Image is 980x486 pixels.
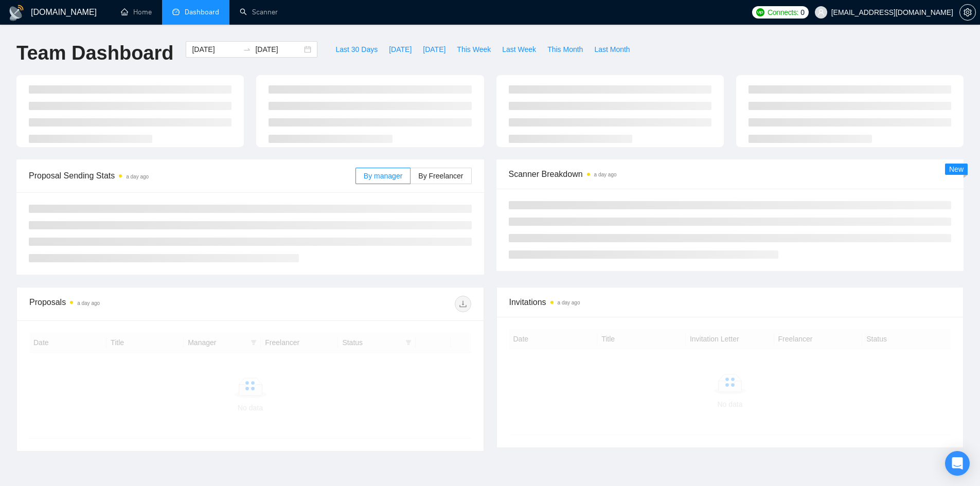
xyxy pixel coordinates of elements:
[255,44,302,55] input: End date
[423,44,446,55] span: [DATE]
[383,41,417,58] button: [DATE]
[451,41,496,58] button: This Week
[240,8,278,16] a: searchScanner
[364,172,402,180] span: By manager
[756,8,764,16] img: upwork-logo.png
[16,41,173,65] h1: Team Dashboard
[594,172,617,177] time: a day ago
[949,165,964,173] span: New
[502,44,536,55] span: Last Week
[121,8,152,16] a: homeHome
[335,44,378,55] span: Last 30 Days
[509,168,952,181] span: Scanner Breakdown
[418,172,463,180] span: By Freelancer
[243,45,251,53] span: to
[417,41,451,58] button: [DATE]
[589,41,635,58] button: Last Month
[192,44,239,55] input: Start date
[768,7,798,18] span: Connects:
[389,44,412,55] span: [DATE]
[77,300,100,306] time: a day ago
[29,296,250,312] div: Proposals
[558,300,580,305] time: a day ago
[126,174,149,179] time: a day ago
[945,451,970,476] div: Open Intercom Messenger
[29,169,355,182] span: Proposal Sending Stats
[800,7,805,18] span: 0
[960,8,975,16] span: setting
[959,4,976,21] button: setting
[542,41,589,58] button: This Month
[185,8,219,16] span: Dashboard
[330,41,383,58] button: Last 30 Days
[457,44,491,55] span: This Week
[509,296,951,309] span: Invitations
[817,9,825,16] span: user
[243,45,251,53] span: swap-right
[959,8,976,16] a: setting
[496,41,542,58] button: Last Week
[594,44,630,55] span: Last Month
[172,8,180,15] span: dashboard
[547,44,583,55] span: This Month
[8,5,25,21] img: logo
